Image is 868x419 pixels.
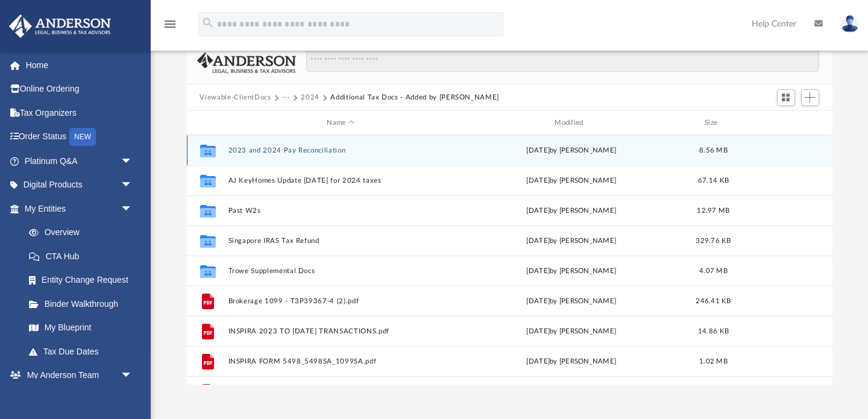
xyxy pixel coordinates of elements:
button: Viewable-ClientDocs [200,92,271,103]
a: menu [163,23,177,31]
a: Platinum Q&Aarrow_drop_down [8,149,151,173]
a: Binder Walkthrough [17,292,151,316]
div: NEW [69,128,96,146]
div: [DATE] by [PERSON_NAME] [459,236,684,247]
a: Tax Due Dates [17,339,151,364]
img: User Pic [841,15,859,33]
a: Entity Change Request [17,268,151,292]
a: CTA Hub [17,244,151,268]
button: 2023 and 2024 Pay Reconciliation [228,146,453,154]
button: AJ KeyHomes Update [DATE] for 2024 taxes [228,177,453,184]
span: 4.07 MB [699,268,728,274]
button: Past W2s [228,207,453,215]
div: Modified [458,118,684,128]
span: arrow_drop_down [121,364,145,388]
button: Trowe Supplemental Docs [228,267,453,275]
span: 12.97 MB [697,207,729,214]
span: 67.14 KB [697,177,728,184]
button: 2024 [301,92,319,103]
img: Anderson Advisors Platinum Portal [5,14,115,38]
span: arrow_drop_down [121,173,145,198]
span: 1.02 MB [699,358,728,365]
span: 8.56 MB [699,147,728,154]
input: Search files and folders [306,49,819,72]
button: Singapore IRAS Tax Refund [228,237,453,245]
div: id [192,118,222,128]
a: Online Ordering [8,77,151,101]
div: Name [227,118,453,128]
div: [DATE] by [PERSON_NAME] [459,296,684,307]
span: 14.86 KB [697,328,728,335]
span: arrow_drop_down [121,149,145,174]
i: menu [163,17,177,31]
button: Additional Tax Docs - Added by [PERSON_NAME] [330,92,499,103]
div: grid [187,135,832,385]
div: id [743,118,827,128]
div: [DATE] by [PERSON_NAME] [459,266,684,277]
button: INSPIRA 2023 TO [DATE] TRANSACTIONS.pdf [228,327,453,335]
span: 329.76 KB [696,238,731,244]
button: Switch to Grid View [777,89,795,106]
div: [DATE] by [PERSON_NAME] [459,206,684,216]
button: Brokerage 1099 - T3P39367-4 (2).pdf [228,297,453,305]
i: search [201,16,215,30]
a: Order StatusNEW [8,125,151,150]
button: Add [801,89,819,106]
a: My Entitiesarrow_drop_down [8,197,151,221]
div: [DATE] by [PERSON_NAME] [459,356,684,367]
a: Home [8,53,151,77]
button: INSPIRA FORM 5498_5498SA_1099SA.pdf [228,358,453,365]
button: ··· [282,92,290,103]
div: Size [689,118,737,128]
div: [DATE] by [PERSON_NAME] [459,145,684,156]
a: Tax Organizers [8,101,151,125]
a: My Anderson Teamarrow_drop_down [8,364,145,388]
div: [DATE] by [PERSON_NAME] [459,326,684,337]
div: [DATE] by [PERSON_NAME] [459,175,684,186]
a: Digital Productsarrow_drop_down [8,173,151,197]
span: 246.41 KB [696,298,731,304]
span: arrow_drop_down [121,197,145,221]
a: Overview [17,221,151,245]
a: My Blueprint [17,316,145,340]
